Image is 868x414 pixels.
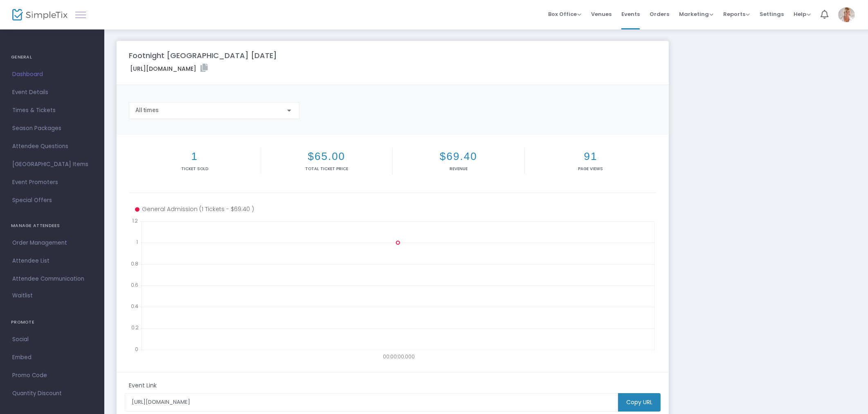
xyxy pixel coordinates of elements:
h4: PROMOTE [11,314,93,331]
p: Page Views [526,166,655,172]
span: [GEOGRAPHIC_DATA] Items [12,159,92,170]
span: Attendee List [12,256,92,266]
span: Event Details [12,87,92,98]
span: Order Management [12,238,92,248]
text: 0.2 [131,324,139,331]
span: Embed [12,352,92,363]
span: Attendee Communication [12,274,92,284]
span: Settings [760,4,784,25]
h2: 91 [526,150,655,163]
text: 0.8 [131,260,138,267]
span: Dashboard [12,69,92,80]
m-button: Copy URL [618,393,661,412]
span: All times [135,107,159,113]
span: Box Office [548,10,581,18]
h4: MANAGE ATTENDEES [11,218,93,234]
p: Revenue [394,166,523,172]
span: Marketing [679,10,713,18]
span: Attendee Questions [12,141,92,152]
span: Social [12,334,92,345]
text: 00:00:00.000 [383,353,415,360]
text: 1 [136,239,138,245]
span: Quantity Discount [12,388,92,399]
h4: GENERAL [11,49,93,65]
span: Events [621,4,640,25]
span: Season Packages [12,123,92,134]
p: Total Ticket Price [263,166,391,172]
span: Venues [591,4,612,25]
m-panel-title: Footnight [GEOGRAPHIC_DATA] [DATE] [129,50,277,61]
text: 0.6 [131,281,138,288]
span: Waitlist [12,292,33,300]
m-panel-subtitle: Event Link [129,381,157,390]
text: General Admission (1 Tickets - $69.40 ) [142,205,254,213]
h2: $69.40 [394,150,523,163]
span: Times & Tickets [12,105,92,116]
span: Orders [650,4,669,25]
h2: 1 [130,150,259,163]
label: [URL][DOMAIN_NAME] [130,64,208,73]
span: Help [794,10,811,18]
span: Reports [723,10,750,18]
text: 0 [135,346,138,353]
h2: $65.00 [263,150,391,163]
p: Ticket sold [130,166,259,172]
text: 0.4 [131,303,138,310]
text: 1.2 [132,217,138,224]
span: Event Promoters [12,177,92,188]
span: Special Offers [12,195,92,206]
span: Promo Code [12,370,92,381]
